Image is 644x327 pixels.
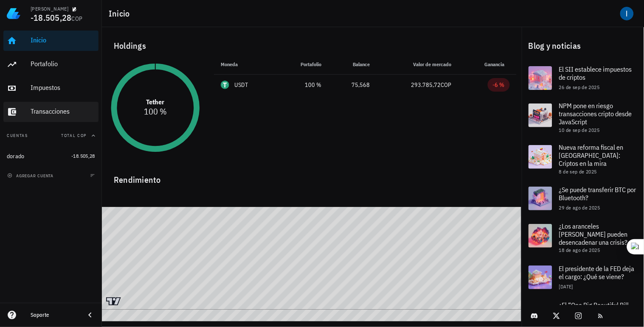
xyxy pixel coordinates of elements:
[559,264,635,281] span: El presidente de la FED deja el cargo: ¿Qué se viene?
[31,60,95,68] div: Portafolio
[283,81,322,89] div: 100 %
[522,180,644,217] a: ¿Se puede transferir BTC por Bluetooth? 29 de ago de 2025
[559,127,600,133] span: 10 de sep de 2025
[72,15,83,22] span: COP
[221,81,229,89] div: USDT-icon
[522,59,644,97] a: El SII establece impuestos de criptos 26 de sep de 2025
[620,7,634,20] div: avatar
[31,36,95,44] div: Inicio
[411,81,441,89] span: 293.785,72
[31,84,95,92] div: Impuestos
[485,61,510,67] span: Ganancia
[3,54,98,75] a: Portafolio
[109,7,133,20] h1: Inicio
[522,217,644,259] a: ¿Los aranceles [PERSON_NAME] pueden desencadenar una crisis? 18 de ago de 2025
[106,297,121,305] a: Charting by TradingView
[559,101,632,126] span: NPM pone en riesgo transacciones cripto desde JavaScript
[107,166,517,187] div: Rendimiento
[559,204,600,211] span: 29 de ago de 2025
[328,54,377,75] th: Balance
[3,102,98,122] a: Transacciones
[559,222,628,246] span: ¿Los aranceles [PERSON_NAME] pueden desencadenar una crisis?
[559,84,600,90] span: 26 de sep de 2025
[377,54,458,75] th: Valor de mercado
[31,107,95,115] div: Transacciones
[335,81,370,89] div: 75,568
[522,138,644,180] a: Nueva reforma fiscal en [GEOGRAPHIC_DATA]: Criptos en la mira 8 de sep de 2025
[7,7,20,20] img: LedgiFi
[559,168,597,175] span: 8 de sep de 2025
[3,78,98,98] a: Impuestos
[234,81,248,89] div: USDT
[441,81,451,89] span: COP
[559,283,573,290] span: [DATE]
[3,31,98,51] a: Inicio
[559,143,624,168] span: Nueva reforma fiscal en [GEOGRAPHIC_DATA]: Criptos en la mira
[522,97,644,138] a: NPM pone en riesgo transacciones cripto desde JavaScript 10 de sep de 2025
[31,6,68,12] div: [PERSON_NAME]
[522,32,644,59] div: Blog y noticias
[3,146,98,166] a: dorado -18.505,28
[71,153,95,159] span: -18.505,28
[559,185,636,202] span: ¿Se puede transferir BTC por Bluetooth?
[3,126,98,146] button: CuentasTotal COP
[559,247,600,253] span: 18 de ago de 2025
[107,32,517,59] div: Holdings
[493,81,505,89] div: -6 %
[9,173,53,179] span: agregar cuenta
[61,133,87,138] span: Total COP
[31,312,78,319] div: Soporte
[522,259,644,296] a: El presidente de la FED deja el cargo: ¿Qué se viene? [DATE]
[559,65,632,81] span: El SII establece impuestos de criptos
[214,54,276,75] th: Moneda
[5,171,57,180] button: agregar cuenta
[276,54,329,75] th: Portafolio
[31,12,72,23] span: -18.505,28
[7,153,25,160] div: dorado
